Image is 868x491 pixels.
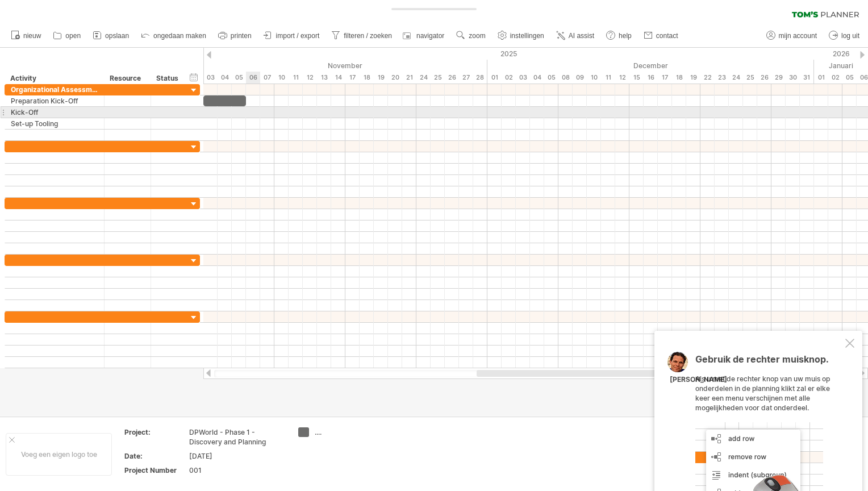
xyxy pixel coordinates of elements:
div: woensdag, 31 December 2025 [800,72,814,84]
a: help [603,28,635,43]
div: dinsdag, 23 December 2025 [715,72,729,84]
div: woensdag, 12 November 2025 [303,72,317,84]
div: [PERSON_NAME] [670,375,727,385]
span: navigator [416,32,444,40]
div: woensdag, 3 December 2025 [516,72,530,84]
div: dinsdag, 30 December 2025 [786,72,800,84]
div: [DATE] [189,451,285,461]
div: dinsdag, 16 December 2025 [644,72,658,84]
div: donderdag, 27 November 2025 [459,72,473,84]
a: log uit [826,28,863,43]
span: filteren / zoeken [344,32,392,40]
span: mijn account [779,32,817,40]
div: dinsdag, 11 November 2025 [289,72,303,84]
div: dinsdag, 2 December 2025 [502,72,516,84]
div: dinsdag, 9 December 2025 [573,72,587,84]
a: printen [215,28,255,43]
a: nieuw [8,28,44,43]
span: help [619,32,632,40]
span: opslaan [105,32,129,40]
div: donderdag, 18 December 2025 [672,72,686,84]
a: navigator [401,28,448,43]
div: vrijdag, 12 December 2025 [615,72,629,84]
a: opslaan [90,28,132,43]
div: 001 [189,465,285,475]
div: Preparation Kick-Off [11,95,98,106]
a: open [50,28,84,43]
span: AI assist [569,32,594,40]
div: woensdag, 17 December 2025 [658,72,672,84]
div: .... [315,427,377,437]
div: maandag, 22 December 2025 [700,72,715,84]
div: maandag, 1 December 2025 [487,72,502,84]
div: vrijdag, 19 December 2025 [686,72,700,84]
a: import / export [261,28,323,43]
a: ongedaan maken [138,28,210,43]
div: maandag, 10 November 2025 [274,72,289,84]
div: Set-up Tooling [11,118,98,129]
div: Project: [124,427,187,437]
div: Kick-Off [11,107,98,118]
span: zoom [469,32,485,40]
div: November 2025 [203,60,487,72]
div: vrijdag, 7 November 2025 [260,72,274,84]
span: instellingen [510,32,544,40]
div: vrijdag, 5 December 2025 [544,72,558,84]
div: December 2025 [487,60,814,72]
span: nieuw [23,32,41,40]
span: printen [231,32,252,40]
div: Project Number [124,465,187,475]
a: filteren / zoeken [328,28,395,43]
div: woensdag, 26 November 2025 [445,72,459,84]
span: log uit [841,32,859,40]
div: maandag, 8 December 2025 [558,72,573,84]
div: Activity [10,73,98,84]
div: maandag, 5 Januari 2026 [842,72,857,84]
span: open [65,32,81,40]
div: maandag, 15 December 2025 [629,72,644,84]
div: vrijdag, 14 November 2025 [331,72,345,84]
div: donderdag, 11 December 2025 [601,72,615,84]
a: contact [641,28,682,43]
div: donderdag, 13 November 2025 [317,72,331,84]
div: dinsdag, 25 November 2025 [431,72,445,84]
span: contact [656,32,678,40]
div: maandag, 29 December 2025 [771,72,786,84]
div: vrijdag, 26 December 2025 [757,72,771,84]
div: woensdag, 24 December 2025 [729,72,743,84]
a: AI assist [553,28,598,43]
div: Status [156,73,181,84]
span: import / export [276,32,320,40]
span: ongedaan maken [153,32,206,40]
div: woensdag, 5 November 2025 [232,72,246,84]
div: donderdag, 25 December 2025 [743,72,757,84]
div: woensdag, 10 December 2025 [587,72,601,84]
a: mijn account [763,28,820,43]
div: donderdag, 4 December 2025 [530,72,544,84]
div: donderdag, 6 November 2025 [246,72,260,84]
a: instellingen [495,28,548,43]
div: donderdag, 20 November 2025 [388,72,402,84]
div: Voeg een eigen logo toe [6,433,112,476]
div: maandag, 3 November 2025 [203,72,218,84]
div: donderdag, 1 Januari 2026 [814,72,828,84]
div: vrijdag, 2 Januari 2026 [828,72,842,84]
div: Resource [110,73,144,84]
a: zoom [453,28,489,43]
span: Gebruik de rechter muisknop. [695,353,829,371]
div: maandag, 24 November 2025 [416,72,431,84]
div: maandag, 17 November 2025 [345,72,360,84]
div: DPWorld - Phase 1 - Discovery and Planning [189,427,285,447]
div: vrijdag, 21 November 2025 [402,72,416,84]
div: dinsdag, 4 November 2025 [218,72,232,84]
div: dinsdag, 18 November 2025 [360,72,374,84]
div: vrijdag, 28 November 2025 [473,72,487,84]
div: Organizational Assessment [11,84,98,95]
div: woensdag, 19 November 2025 [374,72,388,84]
div: Date: [124,451,187,461]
